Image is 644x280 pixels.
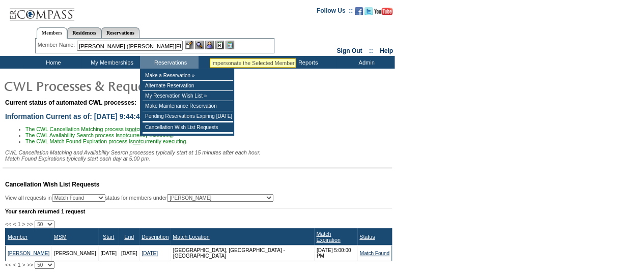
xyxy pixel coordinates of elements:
td: Vacation Collection [199,56,277,69]
td: Make a Reservation » [143,71,233,81]
u: not [129,126,136,132]
span: >> [27,221,33,227]
span: Cancellation Wish List Requests [5,181,99,188]
td: Home [23,56,81,69]
td: [DATE] [119,245,139,261]
td: Admin [336,56,395,69]
span: The CWL Match Found Expiration process is currently executing. [25,138,187,144]
div: Impersonate the Selected Member [211,60,294,66]
a: Match Expiration [316,231,340,243]
img: b_calculator.gif [226,41,234,49]
img: Follow us on Twitter [365,7,373,15]
td: [DATE] 5:00:00 PM [314,245,357,261]
td: My Memberships [81,56,140,69]
div: Your search returned 1 request [5,208,392,214]
a: Become our fan on Facebook [355,10,363,16]
a: Follow us on Twitter [365,10,373,16]
div: Member Name: [38,41,77,49]
a: Help [380,47,393,54]
span: Information Current as of: [DATE] 9:44:42 AM [5,112,156,120]
a: Match Found [360,251,389,256]
span: The CWL Availability Search process is currently executing. [25,132,174,138]
span: 1 [18,221,21,227]
img: Reservations [215,41,224,49]
span: :: [369,47,373,54]
span: << [5,262,11,268]
span: > [22,262,25,268]
td: [PERSON_NAME] [52,245,98,261]
a: Sign Out [337,47,362,54]
a: Members [37,27,68,39]
span: 1 [18,262,21,268]
td: [DATE] [98,245,119,261]
td: Follow Us :: [317,6,353,18]
u: not [120,132,127,138]
div: View all requests in status for members under [5,194,273,202]
a: Reservations [101,27,139,38]
span: < [13,262,16,268]
img: Become our fan on Facebook [355,7,363,15]
img: b_edit.gif [185,41,193,49]
span: Current status of automated CWL processes: [5,99,136,106]
a: Start [103,234,115,240]
img: Impersonate [205,41,214,49]
a: Status [359,234,375,240]
a: Subscribe to our YouTube Channel [374,10,393,16]
div: CWL Cancellation Matching and Availability Search processes typically start at 15 minutes after e... [5,149,392,162]
span: The CWL Cancellation Matching process is currently executing. [25,126,184,132]
a: End [124,234,134,240]
a: [DATE] [142,251,157,256]
a: Residences [67,27,101,38]
td: Pending Reservations Expiring [DATE] [143,111,233,121]
a: MSM [54,234,67,240]
td: Reservations [140,56,199,69]
a: [PERSON_NAME] [8,251,49,256]
span: << [5,221,11,227]
a: Match Location [173,234,209,240]
u: not [133,138,141,144]
span: < [13,221,16,227]
td: Reports [277,56,336,69]
span: > [22,221,25,227]
a: Member [8,234,27,240]
a: Description [142,234,169,240]
td: Cancellation Wish List Requests [143,122,233,133]
img: Subscribe to our YouTube Channel [374,8,393,15]
span: >> [27,262,33,268]
td: [GEOGRAPHIC_DATA], [GEOGRAPHIC_DATA] - [GEOGRAPHIC_DATA] [171,245,314,261]
td: Alternate Reservation [143,81,233,91]
td: Make Maintenance Reservation [143,101,233,111]
td: My Reservation Wish List » [143,91,233,101]
img: View [195,41,204,49]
